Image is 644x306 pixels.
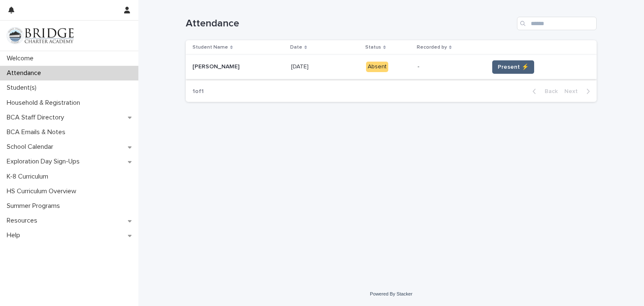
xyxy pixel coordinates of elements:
p: 1 of 1 [186,81,210,102]
p: Student(s) [3,84,43,92]
p: BCA Staff Directory [3,114,71,122]
p: BCA Emails & Notes [3,128,72,136]
img: V1C1m3IdTEidaUdm9Hs0 [7,27,74,44]
p: Attendance [3,69,48,77]
p: Student Name [192,43,228,52]
span: Present ⚡ [498,63,529,71]
p: Summer Programs [3,202,67,210]
p: Date [290,43,302,52]
p: [DATE] [291,62,310,70]
p: K-8 Curriculum [3,173,55,181]
p: [PERSON_NAME] [192,62,241,70]
p: Status [365,43,381,52]
button: Next [561,88,597,95]
p: HS Curriculum Overview [3,187,83,195]
h1: Attendance [186,18,514,30]
p: School Calendar [3,143,60,151]
p: Resources [3,217,44,225]
button: Back [526,88,561,95]
span: Back [540,88,558,94]
p: Recorded by [417,43,447,52]
button: Present ⚡ [492,60,534,74]
input: Search [517,17,597,30]
span: Next [564,88,583,94]
a: Powered By Stacker [370,291,412,296]
p: - [418,63,482,70]
p: Help [3,231,27,239]
p: Household & Registration [3,99,87,107]
div: Absent [366,62,388,72]
tr: [PERSON_NAME][PERSON_NAME] [DATE][DATE] Absent-Present ⚡ [186,55,597,79]
p: Exploration Day Sign-Ups [3,158,86,166]
p: Welcome [3,54,40,62]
